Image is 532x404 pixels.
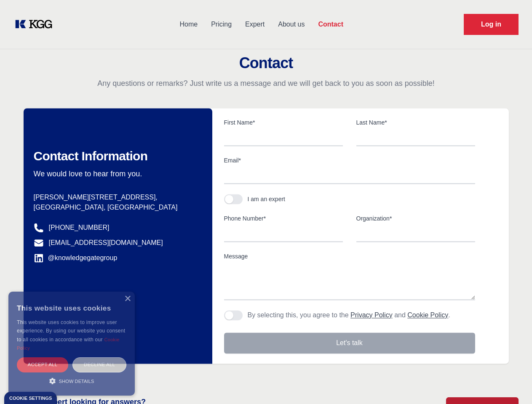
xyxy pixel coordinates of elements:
[490,364,532,404] iframe: Chat Widget
[248,195,286,203] div: I am an expert
[248,310,450,320] p: By selecting this, you agree to the and .
[34,192,199,202] p: [PERSON_NAME][STREET_ADDRESS],
[34,202,199,213] p: [GEOGRAPHIC_DATA], [GEOGRAPHIC_DATA]
[204,13,238,35] a: Pricing
[17,357,68,372] div: Accept all
[238,13,271,35] a: Expert
[13,18,59,31] a: KOL Knowledge Platform: Talk to Key External Experts (KEE)
[224,332,475,353] button: Let's talk
[17,298,126,318] div: This website uses cookies
[34,149,199,164] h2: Contact Information
[34,169,199,179] p: We would love to hear from you.
[34,253,118,263] a: @knowledgegategroup
[356,214,475,223] label: Organization*
[407,311,448,319] a: Cookie Policy
[59,379,94,384] span: Show details
[72,357,126,372] div: Decline all
[10,78,522,88] p: Any questions or remarks? Just write us a message and we will get back to you as soon as possible!
[350,311,393,319] a: Privacy Policy
[224,252,475,260] label: Message
[49,238,163,248] a: [EMAIL_ADDRESS][DOMAIN_NAME]
[124,296,131,302] div: Close
[271,13,311,35] a: About us
[311,13,350,35] a: Contact
[356,118,475,127] label: Last Name*
[224,156,475,165] label: Email*
[224,118,343,127] label: First Name*
[173,13,204,35] a: Home
[10,55,522,72] h2: Contact
[17,377,126,385] div: Show details
[224,214,343,223] label: Phone Number*
[9,396,52,401] div: Cookie settings
[464,14,519,35] a: Request Demo
[17,337,120,351] a: Cookie Policy
[17,319,125,343] span: This website uses cookies to improve user experience. By using our website you consent to all coo...
[49,223,110,233] a: [PHONE_NUMBER]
